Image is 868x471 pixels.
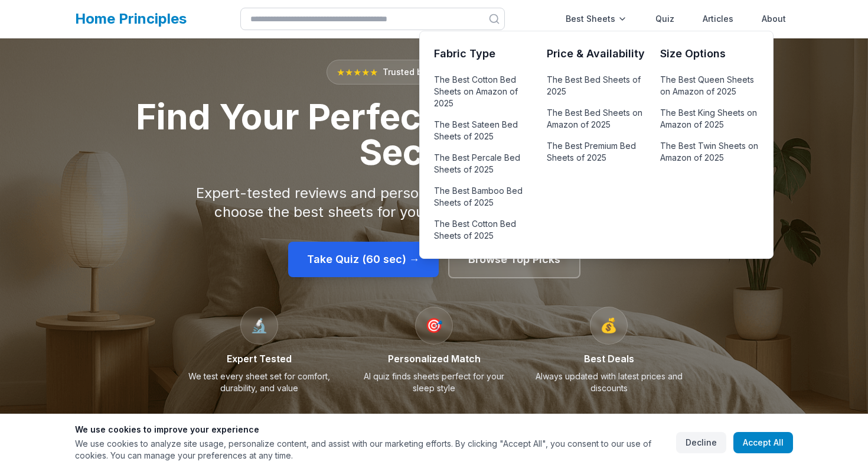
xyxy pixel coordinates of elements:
h3: Best Deals [528,352,689,366]
h1: Find Your Perfect in 60 Seconds [113,99,755,170]
a: The Best Bed Sheets on Amazon of 2025 [547,105,645,133]
h3: Size Options [660,46,759,62]
h3: Fabric Type [434,46,533,62]
p: We test every sheet set for comfort, durability, and value [179,371,340,394]
a: The Best Cotton Bed Sheets of 2025 [434,216,533,244]
a: The Best Bed Sheets of 2025 [547,72,645,100]
span: 🎯 [425,316,443,335]
span: ★★★★★ [337,65,378,79]
h3: Price & Availability [547,46,645,62]
a: Articles [696,7,740,31]
a: The Best Queen Sheets on Amazon of 2025 [660,72,759,100]
p: We use cookies to analyze site usage, personalize content, and assist with our marketing efforts.... [75,438,667,462]
h3: We use cookies to improve your experience [75,424,667,436]
span: 🔬 [250,316,268,335]
button: Accept All [733,432,793,453]
a: Home Principles [75,10,187,27]
a: Browse Top Picks [448,241,580,278]
h3: Expert Tested [179,352,340,366]
a: Take Quiz (60 sec) → [288,242,439,277]
span: Trusted by 50,000+ Happy Sleepers [383,66,531,78]
p: Expert-tested reviews and personalized recommendations to help you choose the best sheets for you... [169,184,699,222]
a: The Best Twin Sheets on Amazon of 2025 [660,138,759,166]
a: The Best Sateen Bed Sheets of 2025 [434,116,533,145]
p: Always updated with latest prices and discounts [528,371,689,394]
a: The Best Percale Bed Sheets of 2025 [434,150,533,178]
button: Decline [676,432,726,453]
a: Quiz [648,7,681,31]
div: Best Sheets [559,7,634,31]
p: AI quiz finds sheets perfect for your sleep style [354,371,514,394]
a: The Best Premium Bed Sheets of 2025 [547,138,645,166]
h3: Personalized Match [354,352,514,366]
a: The Best Bamboo Bed Sheets of 2025 [434,183,533,211]
a: The Best King Sheets on Amazon of 2025 [660,105,759,133]
a: The Best Cotton Bed Sheets on Amazon of 2025 [434,72,533,112]
span: 💰 [600,316,618,335]
a: About [755,7,793,31]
